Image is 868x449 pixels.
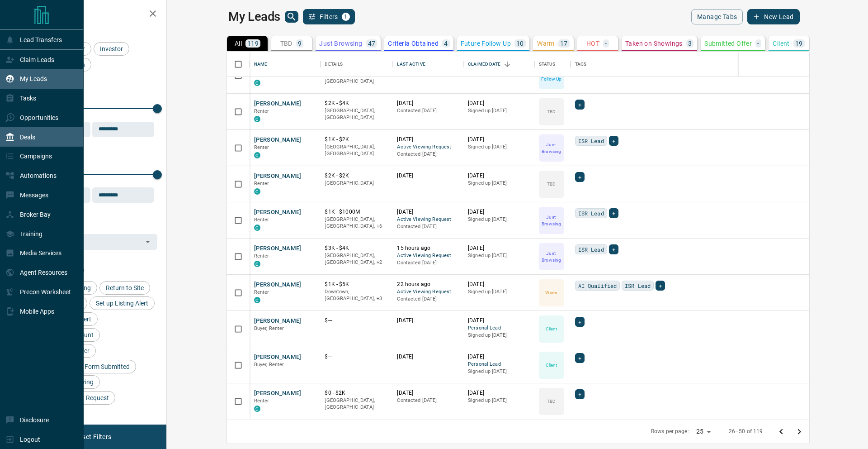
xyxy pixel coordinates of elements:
[254,406,260,412] div: condos.ca
[547,108,556,115] p: TBD
[578,172,581,182] span: +
[325,281,388,288] p: $1K - $5K
[397,136,459,143] p: [DATE]
[325,180,388,187] p: [GEOGRAPHIC_DATA]
[693,425,714,438] div: 25
[303,9,355,24] button: Filters1
[254,80,260,86] div: condos.ca
[468,143,530,151] p: Signed up [DATE]
[586,40,599,47] p: HOT
[609,244,618,254] div: +
[368,40,376,47] p: 47
[468,100,530,107] p: [DATE]
[254,289,269,295] span: Renter
[99,281,150,295] div: Return to Site
[29,9,157,20] h2: Filters
[795,40,803,47] p: 19
[468,397,530,404] p: Signed up [DATE]
[254,52,268,77] div: Name
[468,107,530,115] p: Signed up [DATE]
[397,281,459,288] p: 22 hours ago
[625,281,651,290] span: ISR Lead
[397,52,425,77] div: Last Active
[397,259,459,267] p: Contacted [DATE]
[325,353,388,361] p: $---
[250,52,321,77] div: Name
[540,141,563,155] p: Just Browsing
[325,107,388,121] p: [GEOGRAPHIC_DATA], [GEOGRAPHIC_DATA]
[516,40,524,47] p: 10
[397,397,459,404] p: Contacted [DATE]
[397,288,459,296] span: Active Viewing Request
[254,281,302,289] button: [PERSON_NAME]
[319,40,362,47] p: Just Browsing
[461,40,511,47] p: Future Follow Up
[397,252,459,260] span: Active Viewing Request
[609,136,618,146] div: +
[254,244,302,253] button: [PERSON_NAME]
[578,281,617,290] span: AI Qualified
[254,188,260,195] div: condos.ca
[393,52,464,77] div: Last Active
[575,100,585,110] div: +
[93,300,151,307] span: Set up Listing Alert
[397,216,459,224] span: Active Viewing Request
[397,143,459,151] span: Active Viewing Request
[325,172,388,180] p: $2K - $2K
[468,389,530,397] p: [DATE]
[254,144,269,150] span: Renter
[444,40,448,47] p: 4
[575,317,585,327] div: +
[534,52,571,77] div: Status
[772,423,790,441] button: Go to previous page
[325,136,388,143] p: $1K - $2K
[254,317,302,325] button: [PERSON_NAME]
[578,136,604,145] span: ISR Lead
[254,353,302,362] button: [PERSON_NAME]
[397,296,459,303] p: Contacted [DATE]
[539,52,556,77] div: Status
[90,296,155,310] div: Set up Listing Alert
[537,40,555,47] p: Warm
[254,224,260,231] div: condos.ca
[388,40,439,47] p: Criteria Obtained
[298,40,302,47] p: 9
[612,136,615,145] span: +
[659,281,662,290] span: +
[575,353,585,363] div: +
[254,108,269,114] span: Renter
[540,250,563,263] p: Just Browsing
[605,40,607,47] p: -
[94,42,129,56] div: Investor
[254,261,260,267] div: condos.ca
[397,317,459,325] p: [DATE]
[235,40,242,47] p: All
[468,252,530,259] p: Signed up [DATE]
[773,40,789,47] p: Client
[325,143,388,158] p: [GEOGRAPHIC_DATA], [GEOGRAPHIC_DATA]
[609,208,618,218] div: +
[757,40,759,47] p: -
[468,52,501,77] div: Claimed Date
[790,423,808,441] button: Go to next page
[103,284,147,291] span: Return to Site
[397,151,459,158] p: Contacted [DATE]
[254,389,302,398] button: [PERSON_NAME]
[468,317,530,325] p: [DATE]
[397,353,459,361] p: [DATE]
[468,244,530,252] p: [DATE]
[547,398,556,405] p: TBD
[464,52,535,77] div: Claimed Date
[325,52,343,77] div: Details
[688,40,692,47] p: 3
[546,289,557,296] p: Warm
[254,325,284,331] span: Buyer, Renter
[578,390,581,399] span: +
[254,362,284,368] span: Buyer, Renter
[247,40,259,47] p: 119
[501,58,514,71] button: Sort
[468,353,530,361] p: [DATE]
[547,181,556,187] p: TBD
[325,216,388,230] p: Etobicoke, Etobicoke, North York, West End, Toronto, Vaughan
[325,244,388,252] p: $3K - $4K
